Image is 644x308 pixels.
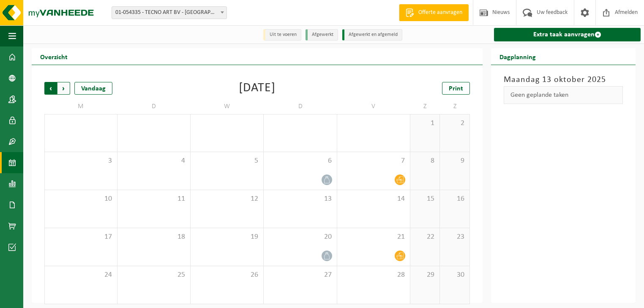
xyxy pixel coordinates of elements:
[341,194,406,204] span: 14
[342,29,402,41] li: Afgewerkt en afgemeld
[264,99,337,114] td: D
[263,29,301,41] li: Uit te voeren
[49,270,113,280] span: 24
[74,82,112,95] div: Vandaag
[191,99,264,114] td: W
[440,99,470,114] td: Z
[44,99,117,114] td: M
[444,156,465,166] span: 9
[504,74,623,86] h3: Maandag 13 oktober 2025
[449,85,463,92] span: Print
[122,156,186,166] span: 4
[57,82,70,95] span: Volgende
[444,232,465,242] span: 23
[32,48,76,65] h2: Overzicht
[49,232,113,242] span: 17
[117,99,191,114] td: D
[112,7,226,19] span: 01-054335 - TECNO ART BV - KALMTHOUT
[504,86,623,104] div: Geen geplande taken
[415,232,435,242] span: 22
[49,194,113,204] span: 10
[341,156,406,166] span: 7
[195,232,259,242] span: 19
[112,6,227,19] span: 01-054335 - TECNO ART BV - KALMTHOUT
[49,156,113,166] span: 3
[415,194,435,204] span: 15
[268,194,332,204] span: 13
[415,270,435,280] span: 29
[195,156,259,166] span: 5
[195,194,259,204] span: 12
[399,4,469,21] a: Offerte aanvragen
[44,82,57,95] span: Vorige
[415,119,435,128] span: 1
[306,29,338,41] li: Afgewerkt
[410,99,440,114] td: Z
[442,82,470,95] a: Print
[444,270,465,280] span: 30
[337,99,410,114] td: V
[122,270,186,280] span: 25
[444,119,465,128] span: 2
[494,28,641,41] a: Extra taak aanvragen
[122,194,186,204] span: 11
[239,82,276,95] div: [DATE]
[268,270,332,280] span: 27
[341,232,406,242] span: 21
[341,270,406,280] span: 28
[268,156,332,166] span: 6
[491,48,544,65] h2: Dagplanning
[122,232,186,242] span: 18
[415,156,435,166] span: 8
[416,8,464,17] span: Offerte aanvragen
[444,194,465,204] span: 16
[268,232,332,242] span: 20
[195,270,259,280] span: 26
